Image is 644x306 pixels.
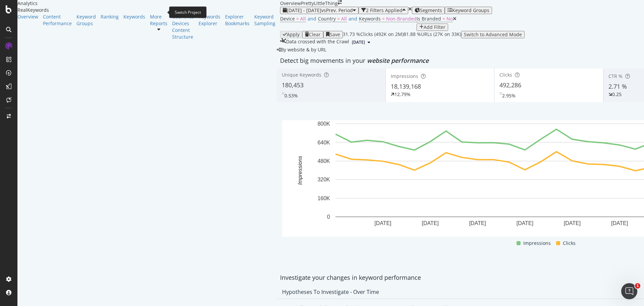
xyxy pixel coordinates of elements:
[359,15,381,22] span: Keywords
[621,283,637,299] iframe: Intercom live chat
[172,27,194,34] a: Content
[282,72,321,78] span: Unique Keywords
[17,7,280,13] div: RealKeywords
[300,15,306,22] span: All
[280,31,302,38] button: Apply
[635,283,640,289] span: 1
[517,220,533,226] text: [DATE]
[123,13,145,20] a: Keywords
[391,73,418,79] span: Impressions
[461,31,525,38] button: Switch to Advanced Mode
[348,15,357,22] span: and
[309,32,321,37] div: Clear
[420,7,442,13] span: Segments
[302,31,323,38] button: Clear
[318,140,330,145] text: 640K
[608,82,627,90] span: 2.71 %
[386,15,417,22] span: Non-Branded
[281,46,326,53] span: By website & by URL
[318,158,330,164] text: 480K
[611,220,628,226] text: [DATE]
[308,15,316,22] span: and
[417,24,448,31] button: Add Filter
[43,13,72,27] a: Content Performance
[76,13,96,27] a: Keyword Groups
[318,195,330,201] text: 160K
[287,7,321,13] span: [DATE] - [DATE]
[318,15,336,22] span: Country
[327,214,330,220] text: 0
[499,92,502,94] img: Equal
[225,13,250,27] a: Explorer Bookmarks
[612,91,622,98] div: 0.25
[446,15,453,22] span: No
[422,220,439,226] text: [DATE]
[563,239,576,247] span: Clicks
[254,13,275,27] a: Keyword Sampling
[323,31,343,38] button: Save
[101,13,119,20] a: Ranking
[318,177,330,182] text: 320K
[464,32,522,37] div: Switch to Advanced Mode
[499,81,521,89] span: 492,286
[352,39,365,45] span: 2023 Sep. 8th
[469,220,486,226] text: [DATE]
[608,73,623,79] span: CTR %
[523,239,551,247] span: Impressions
[150,13,167,27] a: More Reports
[282,289,379,295] div: Hypotheses to Investigate - Over Time
[280,7,359,14] button: [DATE] - [DATE]vsPrev. Period
[349,38,373,46] button: [DATE]
[277,46,326,53] div: legacy label
[280,15,295,22] span: Device
[330,32,340,37] div: Save
[408,7,412,11] div: times
[394,91,411,98] div: 12.79%
[424,25,445,30] div: Add Filter
[341,15,347,22] span: All
[286,38,349,46] div: Data crossed with the Crawl
[296,15,299,22] span: =
[417,15,441,22] span: Is Branded
[359,7,408,14] button: 2 Filters Applied
[318,121,330,127] text: 800K
[321,7,353,13] span: vs Prev. Period
[287,32,300,37] div: Apply
[382,15,385,22] span: =
[442,15,445,22] span: =
[445,7,492,14] button: Keyword Groups
[367,56,429,64] span: website performance
[502,92,516,99] div: 2.95%
[391,82,421,90] span: 18,139,168
[172,34,194,40] a: Structure
[284,92,298,99] div: 0.53%
[337,15,340,22] span: =
[17,13,38,20] a: Overview
[199,13,220,27] a: Keywords Explorer
[297,156,303,185] text: Impressions
[366,8,402,13] div: 2 Filters Applied
[282,81,304,89] span: 180,453
[452,8,489,13] div: Keyword Groups
[499,72,512,78] span: Clicks
[404,31,461,38] div: 81.88 % URLs ( 27K on 33K )
[169,6,207,18] div: Switch Project
[172,20,194,27] a: Devices
[564,220,581,226] text: [DATE]
[374,220,391,226] text: [DATE]
[282,92,284,94] img: Equal
[412,7,445,14] button: Segments
[343,31,404,38] div: 31.73 % Clicks ( 492K on 2M )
